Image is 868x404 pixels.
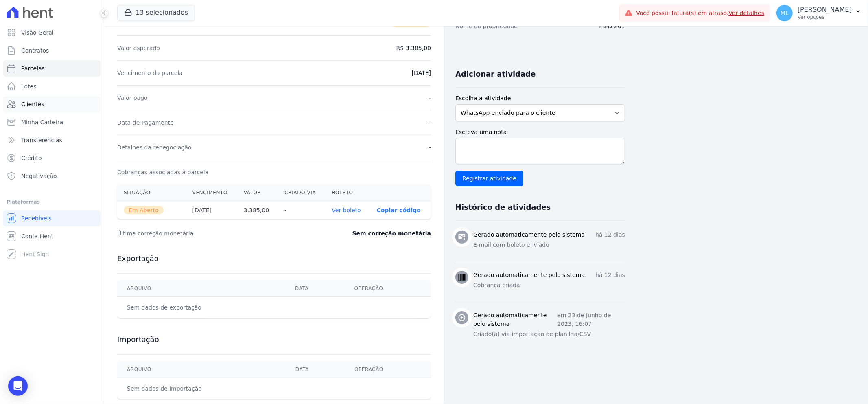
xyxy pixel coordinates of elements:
[3,24,101,41] a: Visão Geral
[21,46,49,55] span: Contratos
[473,281,625,290] p: Cobrança criada
[117,254,431,263] h3: Exportação
[21,172,57,180] span: Negativação
[557,311,625,328] p: em 23 de Junho de 2023, 16:07
[3,114,101,130] a: Minha Carteira
[21,214,52,222] span: Recebíveis
[117,378,286,400] td: Sem dados de importação
[117,94,148,102] dt: Valor pago
[186,184,237,201] th: Vencimento
[781,10,789,16] span: ML
[325,184,370,201] th: Boleto
[770,2,868,24] button: ML [PERSON_NAME] Ver opções
[345,280,431,297] th: Operação
[595,271,625,279] p: há 12 dias
[473,231,585,239] h3: Gerado automaticamente pelo sistema
[3,42,101,59] a: Contratos
[237,201,278,220] th: 3.385,00
[332,207,361,213] a: Ver boleto
[729,10,765,16] a: Ver detalhes
[278,184,325,201] th: Criado via
[21,118,63,126] span: Minha Carteira
[3,78,101,94] a: Lotes
[636,9,764,18] span: Você possui fatura(s) em atraso.
[21,154,42,162] span: Crédito
[117,335,431,345] h3: Importação
[278,201,325,220] th: -
[3,60,101,77] a: Parcelas
[7,197,97,207] div: Plataformas
[21,136,62,144] span: Transferências
[352,229,431,237] dd: Sem correção monetária
[429,143,431,151] dd: -
[473,271,585,279] h3: Gerado automaticamente pelo sistema
[117,69,183,77] dt: Vencimento da parcela
[237,184,278,201] th: Valor
[3,228,101,244] a: Conta Hent
[186,201,237,220] th: [DATE]
[21,64,45,72] span: Parcelas
[455,202,551,212] h3: Histórico de atividades
[345,361,431,378] th: Operação
[473,330,625,338] p: Criado(a) via importação de planilha/CSV
[429,119,431,127] dd: -
[21,100,44,108] span: Clientes
[3,150,101,166] a: Crédito
[117,361,286,378] th: Arquivo
[117,5,195,20] button: 13 selecionados
[286,361,345,378] th: Data
[3,96,101,112] a: Clientes
[473,311,557,328] h3: Gerado automaticamente pelo sistema
[412,69,431,77] dd: [DATE]
[455,69,536,79] h3: Adicionar atividade
[21,29,54,37] span: Visão Geral
[455,128,625,136] label: Escreva uma nota
[377,207,421,213] button: Copiar código
[3,210,101,226] a: Recebíveis
[117,280,285,297] th: Arquivo
[117,143,192,151] dt: Detalhes da renegociação
[117,184,186,201] th: Situação
[8,376,28,396] div: Open Intercom Messenger
[455,94,625,103] label: Escolha a atividade
[117,119,174,127] dt: Data de Pagamento
[473,241,625,249] p: E-mail com boleto enviado
[798,14,852,20] p: Ver opções
[3,168,101,184] a: Negativação
[117,229,303,237] dt: Última correção monetária
[595,231,625,239] p: há 12 dias
[3,132,101,148] a: Transferências
[21,232,53,240] span: Conta Hent
[455,171,523,186] input: Registrar atividade
[21,82,37,90] span: Lotes
[798,6,852,14] p: [PERSON_NAME]
[117,297,285,318] td: Sem dados de exportação
[285,280,344,297] th: Data
[117,44,160,52] dt: Valor esperado
[124,206,164,214] span: Em Aberto
[117,168,208,176] dt: Cobranças associadas à parcela
[396,44,431,52] dd: R$ 3.385,00
[429,94,431,102] dd: -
